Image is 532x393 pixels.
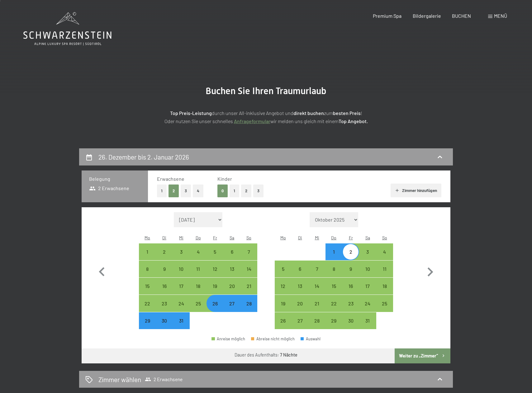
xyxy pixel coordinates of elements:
div: Mon Dec 22 2025 [139,295,156,312]
div: Anreise möglich [275,312,292,329]
div: 22 [140,301,155,317]
div: Sun Dec 28 2025 [240,295,257,312]
button: 1 [230,185,239,197]
abbr: Dienstag [298,235,302,240]
div: Wed Dec 24 2025 [173,295,190,312]
div: 22 [326,301,342,317]
div: Sun Jan 25 2026 [376,295,393,312]
div: Anreise möglich [308,295,325,312]
div: Thu Jan 08 2026 [325,261,342,277]
div: Fri Dec 12 2025 [207,261,223,277]
div: 5 [275,266,291,282]
div: Anreise möglich [275,295,292,312]
div: Sun Jan 11 2026 [376,261,393,277]
button: 2 [169,185,179,197]
abbr: Donnerstag [331,235,336,240]
div: Anreise möglich [308,278,325,295]
div: Anreise möglich [211,337,245,341]
abbr: Samstag [230,235,234,240]
div: Thu Jan 01 2026 [325,243,342,260]
a: Bildergalerie [413,13,441,19]
div: 26 [275,318,291,334]
div: Anreise möglich [240,261,257,277]
div: Anreise möglich [325,278,342,295]
div: Tue Jan 20 2026 [292,295,308,312]
div: Thu Dec 11 2025 [190,261,207,277]
div: Sat Jan 17 2026 [359,278,376,295]
span: Premium Spa [373,13,401,19]
div: Thu Dec 25 2025 [190,295,207,312]
div: Tue Dec 02 2025 [156,243,173,260]
div: Anreise möglich [173,261,190,277]
div: Thu Jan 29 2026 [325,312,342,329]
div: 7 [309,266,325,282]
span: BUCHEN [452,13,471,19]
div: Anreise möglich [190,261,207,277]
div: 16 [343,284,359,299]
div: Anreise möglich [139,295,156,312]
div: Anreise möglich [139,261,156,277]
div: 4 [190,249,206,265]
div: Wed Jan 28 2026 [308,312,325,329]
div: 29 [326,318,342,334]
div: 19 [275,301,291,317]
div: Dauer des Aufenthalts: [235,352,297,358]
div: 8 [140,266,155,282]
div: Mon Jan 19 2026 [275,295,292,312]
div: Anreise möglich [342,278,359,295]
div: Anreise möglich [325,312,342,329]
div: 24 [360,301,375,317]
div: 20 [224,284,240,299]
div: Sun Dec 21 2025 [240,278,257,295]
div: Tue Jan 13 2026 [292,278,308,295]
abbr: Sonntag [246,235,251,240]
abbr: Dienstag [162,235,166,240]
div: Anreise möglich [156,261,173,277]
div: 18 [377,284,392,299]
div: 30 [156,318,172,334]
abbr: Mittwoch [315,235,319,240]
div: 14 [309,284,325,299]
div: Anreise möglich [359,243,376,260]
div: Anreise möglich [156,295,173,312]
div: Anreise möglich [342,243,359,260]
button: 2 [241,185,251,197]
span: 2 Erwachsene [145,376,183,382]
div: 25 [377,301,392,317]
div: Wed Dec 17 2025 [173,278,190,295]
div: Sat Dec 20 2025 [224,278,240,295]
div: Sat Jan 31 2026 [359,312,376,329]
div: 9 [343,266,359,282]
div: Thu Jan 22 2026 [325,295,342,312]
div: Anreise möglich [173,243,190,260]
div: 2 [343,249,359,265]
div: 23 [343,301,359,317]
div: Wed Dec 03 2025 [173,243,190,260]
div: Sun Dec 14 2025 [240,261,257,277]
abbr: Montag [280,235,286,240]
div: Tue Dec 23 2025 [156,295,173,312]
div: Anreise möglich [292,312,308,329]
div: Sat Dec 06 2025 [224,243,240,260]
div: Anreise möglich [325,295,342,312]
div: Anreise möglich [139,278,156,295]
div: Anreise möglich [156,278,173,295]
div: 3 [173,249,189,265]
strong: Top Angebot. [339,118,368,124]
div: 15 [140,284,155,299]
div: 1 [326,249,342,265]
div: Anreise möglich [292,278,308,295]
div: Mon Dec 29 2025 [139,312,156,329]
b: 7 Nächte [280,352,297,357]
div: Wed Jan 14 2026 [308,278,325,295]
div: 11 [190,266,206,282]
div: Anreise möglich [359,278,376,295]
button: 1 [157,185,167,197]
div: Anreise möglich [207,243,223,260]
div: Thu Jan 15 2026 [325,278,342,295]
div: 13 [292,284,308,299]
div: 13 [224,266,240,282]
div: 6 [224,249,240,265]
div: Anreise möglich [224,243,240,260]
